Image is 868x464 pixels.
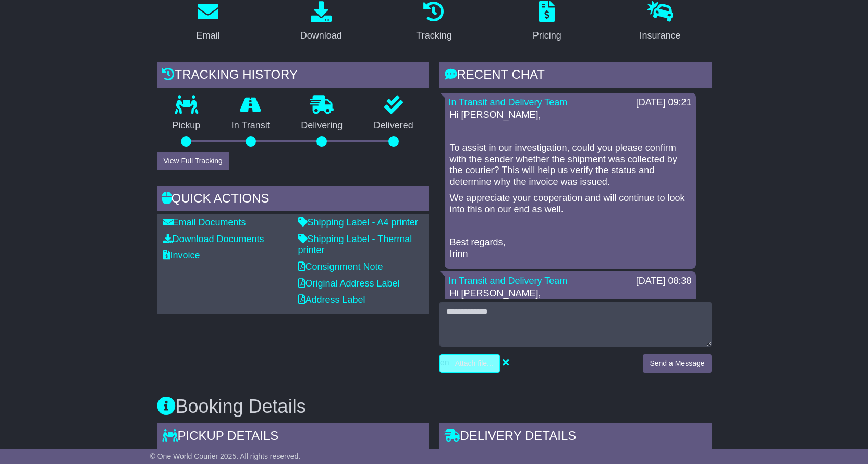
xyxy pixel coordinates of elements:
[157,120,216,132] p: Pickup
[640,29,681,43] div: Insurance
[636,276,692,287] div: [DATE] 08:38
[298,278,400,289] a: Original Address Label
[298,294,365,305] a: Address Label
[150,452,301,460] span: © One World Courier 2025. All rights reserved.
[636,97,692,109] div: [DATE] 09:21
[216,120,286,132] p: In Transit
[300,29,342,43] div: Download
[450,193,691,215] p: We appreciate your cooperation and will continue to look into this on our end as well.
[286,120,359,132] p: Delivering
[157,396,712,417] h3: Booking Details
[450,110,691,121] p: Hi [PERSON_NAME],
[450,288,691,300] p: Hi [PERSON_NAME],
[196,29,219,43] div: Email
[163,217,246,228] a: Email Documents
[163,250,200,260] a: Invoice
[533,29,561,43] div: Pricing
[449,97,568,108] a: In Transit and Delivery Team
[439,423,712,451] div: Delivery Details
[439,62,712,90] div: RECENT CHAT
[157,186,429,214] div: Quick Actions
[449,276,568,286] a: In Transit and Delivery Team
[298,217,418,228] a: Shipping Label - A4 printer
[450,237,691,259] p: Best regards, Irinn
[157,152,229,170] button: View Full Tracking
[157,423,429,451] div: Pickup Details
[358,120,429,132] p: Delivered
[643,354,711,373] button: Send a Message
[298,234,412,256] a: Shipping Label - Thermal printer
[416,29,451,43] div: Tracking
[298,261,383,272] a: Consignment Note
[163,234,264,244] a: Download Documents
[157,62,429,90] div: Tracking history
[450,142,691,187] p: To assist in our investigation, could you please confirm with the sender whether the shipment was...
